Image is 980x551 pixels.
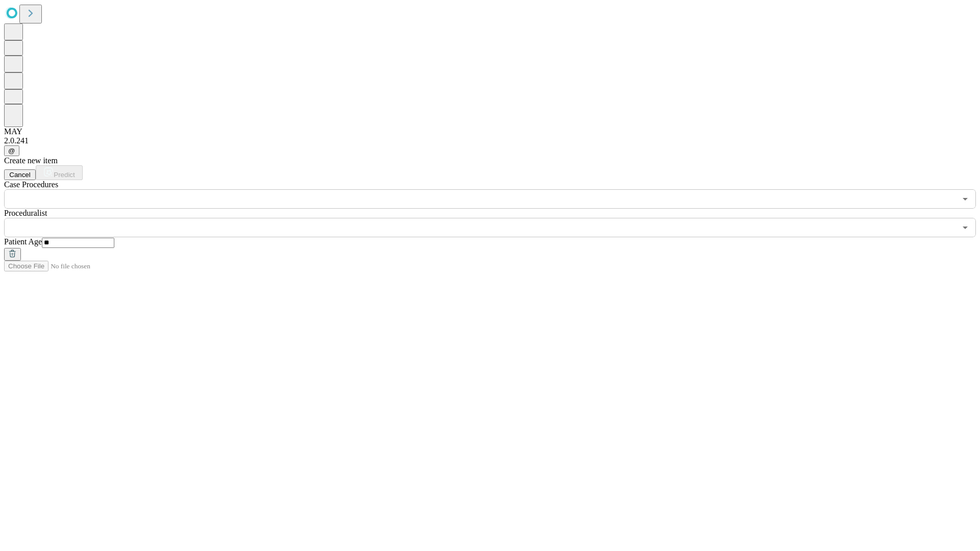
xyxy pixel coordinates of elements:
[9,171,31,179] span: Cancel
[4,169,36,180] button: Cancel
[4,209,47,217] span: Proceduralist
[4,156,58,165] span: Create new item
[4,237,42,246] span: Patient Age
[4,145,19,156] button: @
[8,147,15,155] span: @
[958,220,972,235] button: Open
[36,165,83,180] button: Predict
[4,180,58,189] span: Scheduled Procedure
[4,136,976,145] div: 2.0.241
[4,127,976,136] div: MAY
[958,192,972,206] button: Open
[54,171,75,179] span: Predict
